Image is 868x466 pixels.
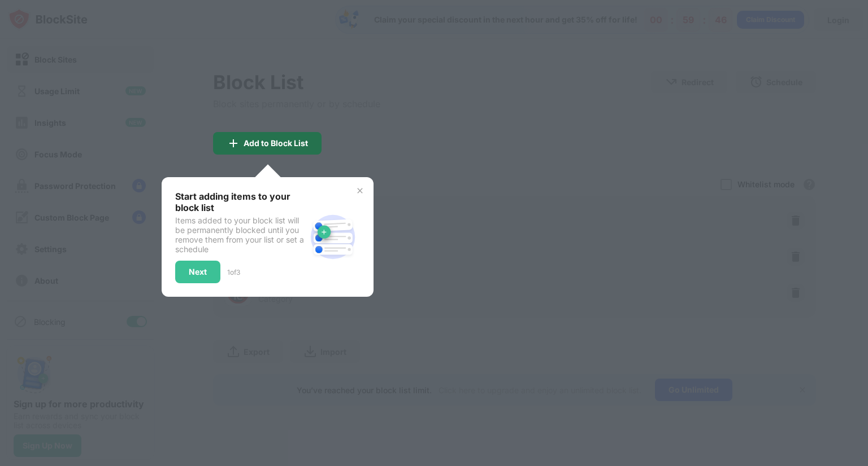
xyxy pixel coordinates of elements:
div: Start adding items to your block list [175,191,306,213]
img: x-button.svg [355,186,364,195]
div: Items added to your block list will be permanently blocked until you remove them from your list o... [175,216,306,254]
div: Add to Block List [244,139,308,148]
img: block-site.svg [306,210,360,264]
div: Next [189,267,207,276]
div: 1 of 3 [227,268,240,276]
